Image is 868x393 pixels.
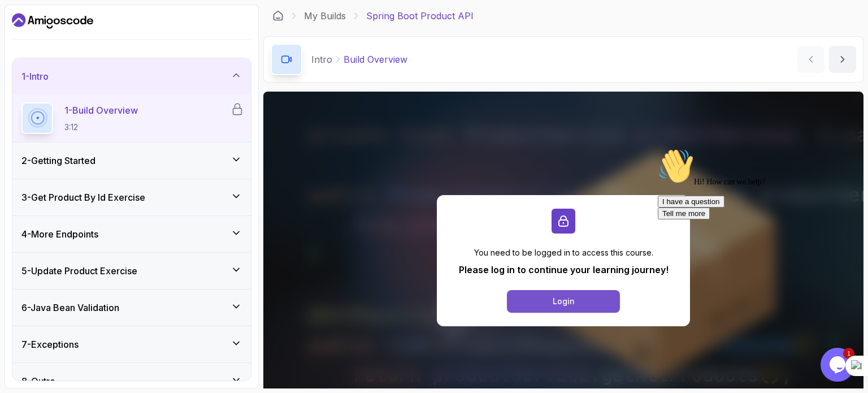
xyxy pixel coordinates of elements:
[21,301,119,314] h3: 6 - Java Bean Validation
[5,5,41,41] img: :wave:
[21,70,49,83] h3: 1 - Intro
[311,53,332,66] p: Intro
[12,142,251,179] button: 2-Getting Started
[272,10,284,21] a: Dashboard
[653,144,857,342] iframe: chat widget
[12,179,251,215] button: 3-Get Product By Id Exercise
[5,64,57,76] button: Tell me more
[459,247,669,258] p: You need to be logged in to access this course.
[12,290,251,326] button: 6-Java Bean Validation
[553,296,575,307] div: Login
[459,263,669,277] p: Please log in to continue your learning journey!
[507,290,620,313] button: Login
[21,154,96,167] h3: 2 - Getting Started
[5,52,71,64] button: I have a question
[21,227,98,241] h3: 4 - More Endpoints
[12,253,251,289] button: 5-Update Product Exercise
[344,53,407,66] p: Build Overview
[797,46,824,73] button: previous content
[12,58,251,94] button: 1-Intro
[12,326,251,362] button: 7-Exceptions
[64,103,138,117] p: 1 - Build Overview
[21,191,145,204] h3: 3 - Get Product By Id Exercise
[304,9,346,23] a: My Builds
[829,46,856,73] button: next content
[821,348,857,382] iframe: chat widget
[21,338,79,351] h3: 7 - Exceptions
[21,374,55,388] h3: 8 - Outro
[12,12,93,30] a: Dashboard
[366,9,474,23] p: Spring Boot Product API
[21,102,242,134] button: 1-Build Overview3:12
[64,122,138,133] p: 3:12
[5,34,112,42] span: Hi! How can we help?
[21,264,137,278] h3: 5 - Update Product Exercise
[12,216,251,252] button: 4-More Endpoints
[5,5,208,76] div: 👋Hi! How can we help?I have a questionTell me more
